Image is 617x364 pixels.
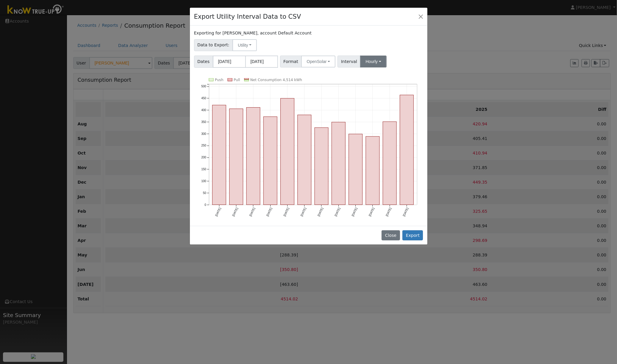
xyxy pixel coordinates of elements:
[201,179,206,183] text: 100
[194,30,312,36] label: Exporting for [PERSON_NAME], account Default Account
[332,122,346,205] rect: onclick=""
[194,39,233,51] span: Data to Export:
[366,136,379,205] rect: onclick=""
[201,168,206,171] text: 150
[232,207,238,217] text: [DATE]
[368,207,375,217] text: [DATE]
[417,12,425,21] button: Close
[266,207,273,217] text: [DATE]
[338,56,360,67] span: Interval
[215,78,224,82] text: Push
[232,39,257,51] button: Utility
[385,207,392,217] text: [DATE]
[201,120,206,124] text: 350
[382,230,400,240] button: Close
[349,134,363,205] rect: onclick=""
[360,56,386,67] button: Hourly
[201,85,206,88] text: 500
[263,117,277,205] rect: onclick=""
[229,109,243,205] rect: onclick=""
[201,97,206,100] text: 450
[204,203,206,207] text: 0
[383,122,397,205] rect: onclick=""
[300,207,307,217] text: [DATE]
[250,78,302,82] text: Net Consumption 4,514 kWh
[194,56,213,68] span: Dates
[402,207,409,217] text: [DATE]
[298,115,311,205] rect: onclick=""
[201,132,206,135] text: 300
[315,127,328,205] rect: onclick=""
[402,230,423,240] button: Export
[400,95,414,205] rect: onclick=""
[301,56,335,67] button: OpenSolar
[201,144,206,147] text: 250
[203,191,206,195] text: 50
[201,108,206,112] text: 400
[249,207,255,217] text: [DATE]
[201,156,206,159] text: 200
[317,207,324,217] text: [DATE]
[246,107,260,205] rect: onclick=""
[194,12,301,21] h4: Export Utility Interval Data to CSV
[281,98,294,205] rect: onclick=""
[215,207,221,217] text: [DATE]
[351,207,358,217] text: [DATE]
[283,207,290,217] text: [DATE]
[334,207,341,217] text: [DATE]
[234,78,240,82] text: Pull
[280,56,302,67] span: Format
[212,105,226,205] rect: onclick=""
